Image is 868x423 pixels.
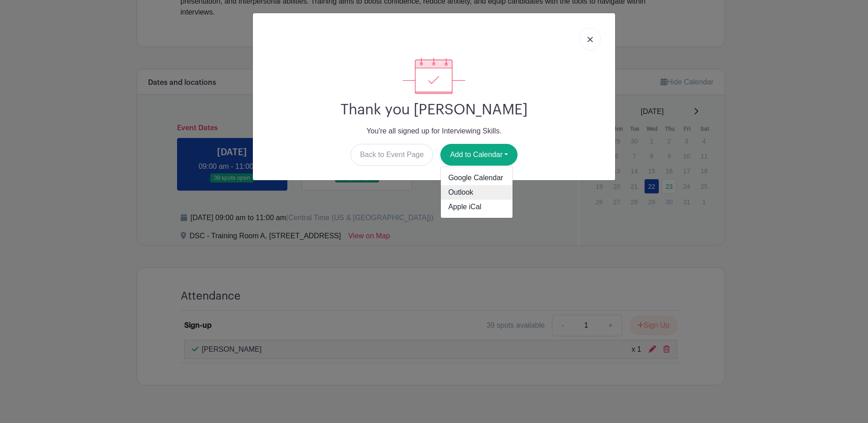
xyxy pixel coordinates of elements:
p: You're all signed up for Interviewing Skills. [260,126,608,137]
a: Google Calendar [441,171,513,185]
a: Back to Event Page [350,144,434,166]
h2: Thank you [PERSON_NAME] [260,101,608,118]
a: Apple iCal [441,200,513,214]
img: close_button-5f87c8562297e5c2d7936805f587ecaba9071eb48480494691a3f1689db116b3.svg [587,37,593,42]
img: signup_complete-c468d5dda3e2740ee63a24cb0ba0d3ce5d8a4ecd24259e683200fb1569d990c8.svg [403,58,465,94]
a: Outlook [441,185,513,200]
button: Add to Calendar [440,144,518,166]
